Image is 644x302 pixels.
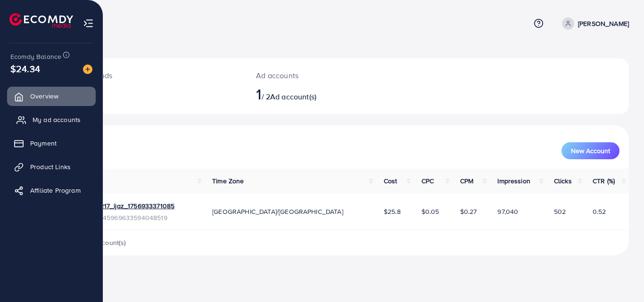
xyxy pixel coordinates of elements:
[30,186,81,195] span: Affiliate Program
[270,91,316,102] span: Ad account(s)
[561,142,619,159] button: New Account
[460,207,477,216] span: $0.27
[554,207,566,216] span: 502
[64,70,233,81] p: [DATE] spends
[30,162,71,171] span: Product Links
[256,70,378,81] p: Ad accounts
[554,176,572,186] span: Clicks
[9,13,73,28] img: logo
[384,176,397,186] span: Cost
[421,176,434,186] span: CPC
[64,85,233,103] h2: $0
[497,207,518,216] span: 97,040
[421,207,439,216] span: $0.05
[7,181,96,200] a: Affiliate Program
[558,17,629,30] a: [PERSON_NAME]
[83,18,94,29] img: menu
[7,134,96,153] a: Payment
[10,52,61,61] span: Ecomdy Balance
[212,207,343,216] span: [GEOGRAPHIC_DATA]/[GEOGRAPHIC_DATA]
[30,139,57,148] span: Payment
[83,65,92,74] img: image
[571,147,610,154] span: New Account
[604,260,637,295] iframe: Chat
[384,207,401,216] span: $25.8
[578,18,629,29] p: [PERSON_NAME]
[10,62,40,75] span: $24.34
[30,91,58,101] span: Overview
[593,176,615,186] span: CTR (%)
[593,207,606,216] span: 0.52
[256,83,261,105] span: 1
[497,176,530,186] span: Impression
[7,110,96,129] a: My ad accounts
[7,87,96,106] a: Overview
[7,157,96,176] a: Product Links
[256,85,378,103] h2: / 2
[460,176,473,186] span: CPM
[33,115,81,124] span: My ad accounts
[86,201,174,211] a: 1032217_ijaz_1756933371085
[212,176,244,186] span: Time Zone
[86,213,174,222] span: ID: 7545969633594048519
